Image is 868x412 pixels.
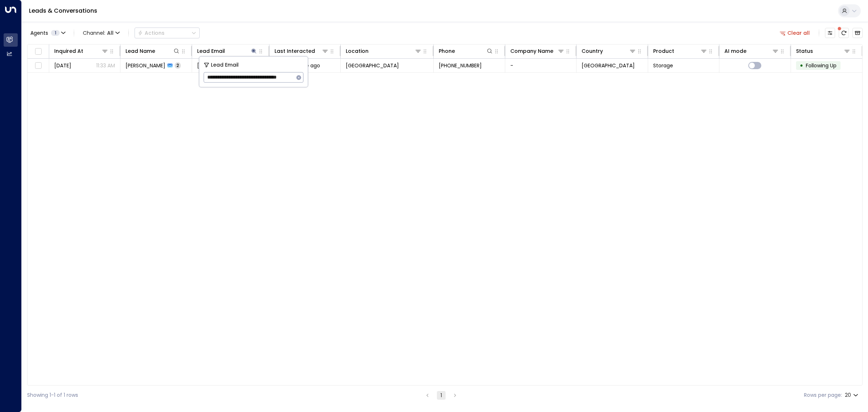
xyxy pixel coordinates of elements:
button: Clear all [777,28,813,38]
div: Actions [138,30,165,36]
span: There are new threads available. Refresh the grid to view the latest updates. [839,28,849,38]
a: Leads & Conversations [29,7,97,15]
span: Toggle select all [34,47,43,56]
span: 2 [175,62,181,68]
div: Country [582,47,636,55]
div: AI mode [724,47,779,55]
div: Last Interacted [275,47,315,55]
span: +447884547729 [439,62,482,69]
div: Status [796,47,851,55]
div: Lead Email [197,47,258,55]
div: Location [346,47,422,55]
div: 20 [845,390,860,400]
span: Toggle select row [34,61,43,70]
div: Lead Name [125,47,180,55]
span: Lead Email [211,61,239,69]
div: Inquired At [54,47,83,55]
div: • [800,59,803,72]
div: AI mode [724,47,746,55]
span: Space Station Slough [346,62,399,69]
span: Yesterday [54,62,71,69]
span: Channel: [80,28,123,38]
div: Product [653,47,674,55]
div: Phone [439,47,455,55]
span: Agents [30,30,48,35]
div: Button group with a nested menu [135,28,200,38]
div: Showing 1-1 of 1 rows [27,391,78,399]
div: Inquired At [54,47,109,55]
label: Rows per page: [804,391,842,399]
td: - [505,59,576,72]
nav: pagination navigation [423,391,460,400]
button: Customize [825,28,835,38]
div: Phone [439,47,493,55]
div: Company Name [510,47,565,55]
div: Lead Name [125,47,155,55]
button: Agents1 [27,28,68,38]
button: Actions [135,28,200,38]
div: Location [346,47,369,55]
div: Product [653,47,707,55]
span: simoncleggy4@gmail.com [197,62,264,69]
span: United Kingdom [582,62,635,69]
div: Company Name [510,47,553,55]
span: Storage [653,62,673,69]
button: Archived Leads [852,28,863,38]
p: 11:33 AM [96,62,115,69]
button: page 1 [437,391,446,400]
span: Simon Clegg [125,62,165,69]
div: Last Interacted [275,47,329,55]
div: Lead Email [197,47,225,55]
span: Following Up [806,62,837,69]
span: 1 [51,30,60,36]
div: Status [796,47,813,55]
span: All [107,30,114,36]
div: Country [582,47,603,55]
button: Channel:All [80,28,123,38]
